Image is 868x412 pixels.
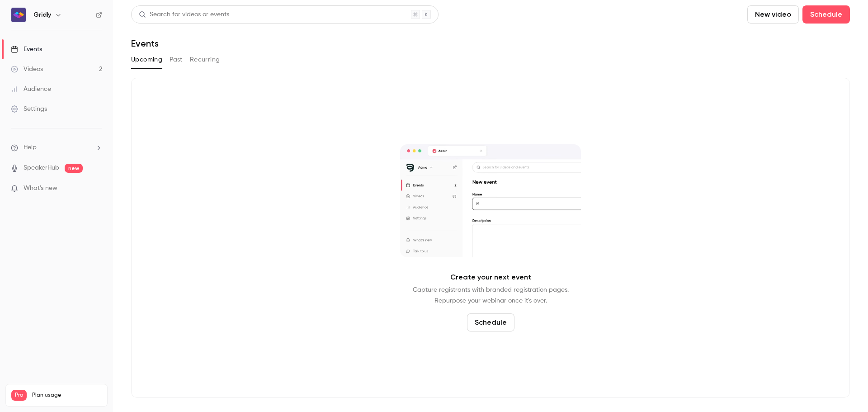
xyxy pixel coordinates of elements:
li: help-dropdown-opener [11,143,102,152]
button: Upcoming [131,52,162,67]
button: Schedule [467,313,514,331]
div: Events [11,45,42,54]
h6: Gridly [33,10,51,19]
p: Capture registrants with branded registration pages. Repurpose your webinar once it's over. [413,284,569,306]
span: new [65,164,83,173]
span: Pro [11,390,27,401]
span: Plan usage [32,392,102,399]
button: New video [747,5,799,24]
h1: Events [131,38,159,49]
div: Videos [11,65,43,74]
button: Past [170,52,183,67]
button: Schedule [802,5,850,24]
div: Search for videos or events [139,10,229,19]
iframe: Noticeable Trigger [91,185,102,193]
span: What's new [24,184,57,193]
img: Gridly [11,8,26,22]
div: Settings [11,104,47,114]
a: SpeakerHub [24,163,59,173]
div: Audience [11,85,51,94]
span: Help [24,143,37,152]
button: Recurring [190,52,220,67]
p: Create your next event [450,272,531,283]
